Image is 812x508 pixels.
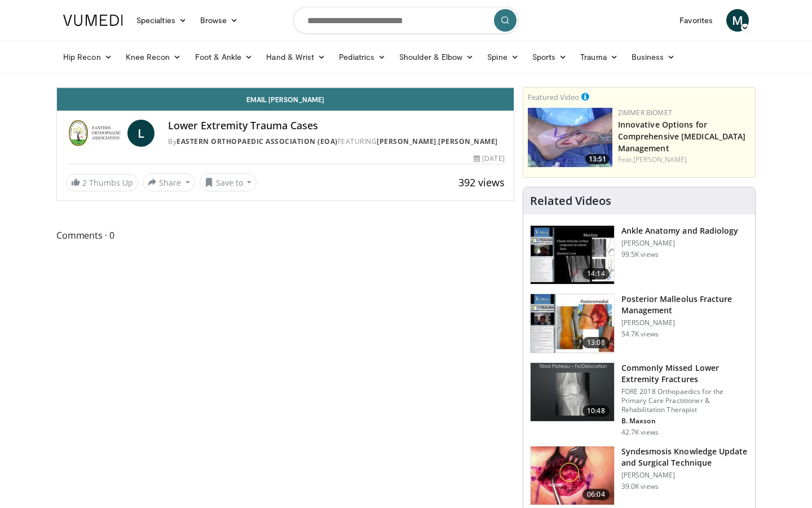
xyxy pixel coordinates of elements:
a: Business [625,46,682,68]
a: [PERSON_NAME] [438,137,498,146]
div: [DATE] [474,154,504,164]
a: 14:14 Ankle Anatomy and Radiology [PERSON_NAME] 99.5K views [530,225,748,285]
span: 06:04 [582,489,610,500]
a: Foot & Ankle [188,46,260,68]
p: B. Maxson [621,417,748,426]
span: 10:48 [582,405,610,417]
a: [PERSON_NAME] [377,137,436,146]
img: Eastern Orthopaedic Association (EOA) [66,120,123,147]
button: Save to [200,173,257,191]
img: d079e22e-f623-40f6-8657-94e85635e1da.150x105_q85_crop-smart_upscale.jpg [531,226,614,284]
video-js: Video Player [57,87,514,88]
a: 10:48 Commonly Missed Lower Extremity Fractures FORE 2018 Orthopaedics for the Primary Care Pract... [530,362,748,437]
a: 13:08 Posterior Malleolus Fracture Management [PERSON_NAME] 54.7K views [530,294,748,353]
a: 2 Thumbs Up [66,174,138,191]
p: 39.0K views [621,482,659,491]
img: ce164293-0bd9-447d-b578-fc653e6584c8.150x105_q85_crop-smart_upscale.jpg [528,108,612,167]
p: [PERSON_NAME] [621,239,739,248]
a: L [127,120,155,147]
input: Search topics, interventions [293,7,519,34]
a: Shoulder & Elbow [392,46,480,68]
div: By FEATURING , [168,137,505,147]
h3: Syndesmosis Knowledge Update and Surgical Technique [621,446,748,468]
a: 13:51 [528,108,612,167]
p: 42.7K views [621,428,659,437]
span: 13:51 [585,154,610,164]
h4: Related Videos [530,194,611,208]
img: 4aa379b6-386c-4fb5-93ee-de5617843a87.150x105_q85_crop-smart_upscale.jpg [531,363,614,422]
a: Browse [193,9,245,32]
img: XzOTlMlQSGUnbGTX4xMDoxOjBzMTt2bJ.150x105_q85_crop-smart_upscale.jpg [531,446,614,505]
button: Share [143,173,195,191]
a: Spine [480,46,525,68]
img: VuMedi Logo [63,15,123,26]
p: 54.7K views [621,330,659,339]
a: Email [PERSON_NAME] [57,88,514,111]
a: Knee Recon [119,46,188,68]
a: Hand & Wrist [259,46,332,68]
a: 06:04 Syndesmosis Knowledge Update and Surgical Technique [PERSON_NAME] 39.0K views [530,446,748,506]
a: Zimmer Biomet [618,108,672,117]
p: [PERSON_NAME] [621,471,748,480]
a: Sports [526,46,574,68]
p: FORE 2018 Orthopaedics for the Primary Care Practitioner & Rehabilitation Therapist [621,387,748,414]
a: Innovative Options for Comprehensive [MEDICAL_DATA] Management [618,119,746,154]
span: 14:14 [582,268,610,279]
div: Feat. [618,155,751,165]
a: M [726,9,749,32]
h4: Lower Extremity Trauma Cases [168,120,505,132]
a: Hip Recon [56,46,119,68]
a: [PERSON_NAME] [633,155,687,164]
a: Pediatrics [332,46,392,68]
h3: Commonly Missed Lower Extremity Fractures [621,362,748,385]
a: Trauma [573,46,625,68]
h3: Ankle Anatomy and Radiology [621,225,739,237]
img: 50e07c4d-707f-48cd-824d-a6044cd0d074.150x105_q85_crop-smart_upscale.jpg [531,294,614,353]
span: Comments 0 [56,228,514,243]
span: 13:08 [582,337,610,348]
a: Specialties [130,9,193,32]
small: Featured Video [528,92,579,102]
p: [PERSON_NAME] [621,318,748,327]
p: 99.5K views [621,250,659,259]
a: Eastern Orthopaedic Association (EOA) [176,137,338,146]
a: Favorites [673,9,720,32]
span: 2 [82,177,87,188]
span: 392 views [458,176,505,189]
h3: Posterior Malleolus Fracture Management [621,294,748,316]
